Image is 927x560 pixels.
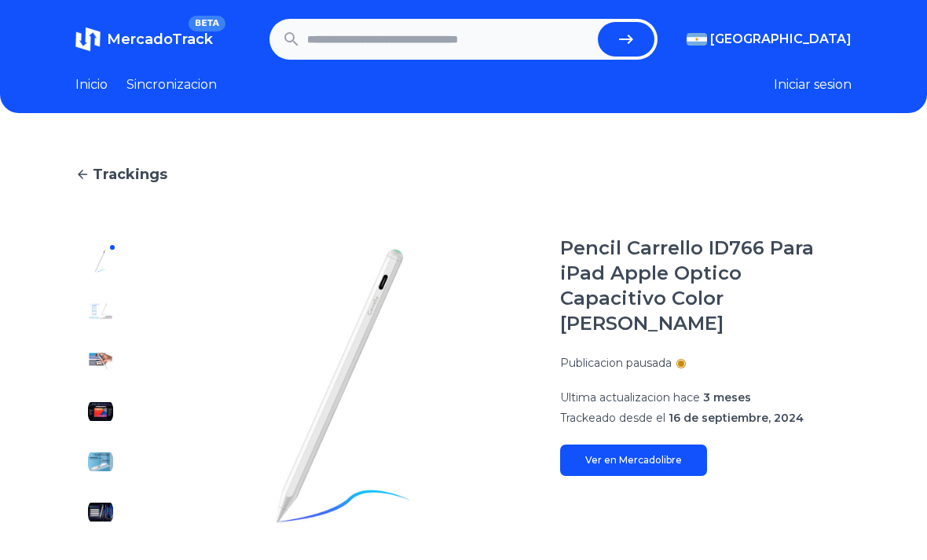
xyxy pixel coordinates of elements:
[88,449,113,474] img: Pencil Carrello ID766 Para iPad Apple Optico Capacitivo Color Blanco
[88,248,113,273] img: Pencil Carrello ID766 Para iPad Apple Optico Capacitivo Color Blanco
[88,349,113,374] img: Pencil Carrello ID766 Para iPad Apple Optico Capacitivo Color Blanco
[93,163,167,185] span: Trackings
[710,30,852,49] span: [GEOGRAPHIC_DATA]
[75,163,852,185] a: Trackings
[75,75,108,94] a: Inicio
[88,399,113,424] img: Pencil Carrello ID766 Para iPad Apple Optico Capacitivo Color Blanco
[560,445,707,476] a: Ver en Mercadolibre
[107,31,213,48] span: MercadoTrack
[88,500,113,525] img: Pencil Carrello ID766 Para iPad Apple Optico Capacitivo Color Blanco
[75,27,213,52] a: MercadoTrackBETA
[88,298,113,324] img: Pencil Carrello ID766 Para iPad Apple Optico Capacitivo Color Blanco
[669,411,804,425] span: 16 de septiembre, 2024
[687,33,707,46] img: Argentina
[126,75,217,94] a: Sincronizacion
[75,27,101,52] img: MercadoTrack
[560,236,852,336] h1: Pencil Carrello ID766 Para iPad Apple Optico Capacitivo Color [PERSON_NAME]
[157,236,529,537] img: Pencil Carrello ID766 Para iPad Apple Optico Capacitivo Color Blanco
[687,30,852,49] button: [GEOGRAPHIC_DATA]
[560,390,700,404] span: Ultima actualizacion hace
[560,411,665,425] span: Trackeado desde el
[774,75,852,94] button: Iniciar sesion
[560,355,672,371] p: Publicacion pausada
[189,16,225,31] span: BETA
[703,390,751,404] span: 3 meses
